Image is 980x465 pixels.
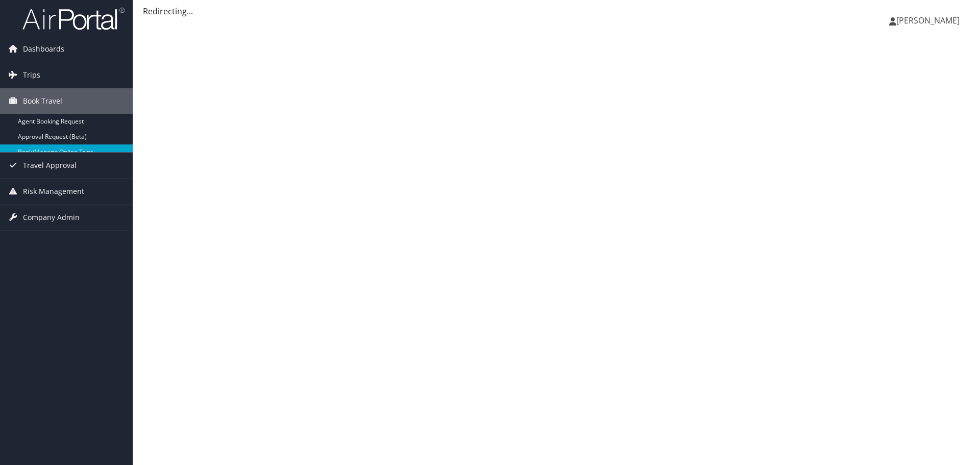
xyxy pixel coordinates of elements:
[23,153,77,178] span: Travel Approval
[22,7,125,31] img: airportal-logo.png
[143,5,970,17] div: Redirecting...
[889,5,970,36] a: [PERSON_NAME]
[896,15,960,26] span: [PERSON_NAME]
[23,205,80,230] span: Company Admin
[23,88,62,114] span: Book Travel
[23,179,84,204] span: Risk Management
[23,36,64,62] span: Dashboards
[23,62,40,88] span: Trips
